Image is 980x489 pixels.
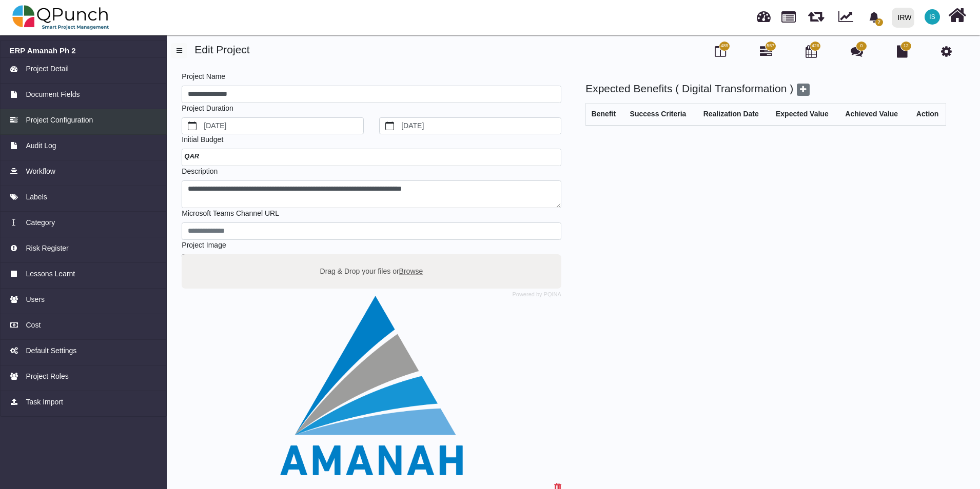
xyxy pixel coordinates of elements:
span: Users [26,294,45,305]
h4: Expected Benefits ( Digital Transformation ) [585,82,946,96]
span: Idiris Shariif [925,9,940,25]
img: Paris [182,296,561,475]
i: Document Library [897,45,908,57]
span: Add benefits [797,84,810,96]
a: bell fill7 [863,1,888,33]
span: 0 [860,43,863,50]
svg: bell fill [869,12,879,23]
i: Board [715,45,726,57]
div: Dynamic Report [833,1,863,34]
div: IRW [898,9,912,27]
span: Browse [399,267,423,275]
span: Lessons Learnt [26,269,75,279]
div: Benefit [592,109,619,119]
span: 7 [875,18,883,26]
span: 12 [904,43,909,50]
span: Default Settings [26,345,76,356]
a: 557 [760,49,772,57]
div: Notification [865,8,883,26]
i: Home [948,6,966,25]
label: Project Name [182,71,225,82]
span: Document Fields [26,89,80,100]
svg: calendar [188,121,197,131]
h4: Edit Project [171,43,972,56]
div: Achieved Value [845,109,904,119]
span: Dashboard [757,6,771,22]
span: IS [929,14,935,20]
a: ERP Amanah Ph 2 [10,46,158,55]
span: Project Detail [26,64,68,74]
span: Project Roles [26,371,68,382]
span: Category [26,217,55,228]
div: Action [915,109,940,119]
span: Projects [781,7,796,23]
span: Releases [808,5,824,22]
button: calendar [182,118,202,134]
span: Labels [26,192,47,202]
div: Realization Date [703,109,765,119]
label: Microsoft Teams Channel URL [182,208,279,219]
i: Gantt [760,45,772,57]
label: Project Duration [182,103,233,114]
div: Success Criteria [630,109,693,119]
i: Calendar [806,45,817,57]
a: IRW [887,1,918,34]
label: Initial Budget [182,134,223,145]
span: Project Configuration [26,115,93,126]
div: Expected Value [776,109,834,119]
span: Workflow [26,166,55,177]
i: Punch Discussion [851,45,863,57]
span: 489 [720,43,728,50]
label: Project Image [182,240,226,251]
label: Drag & Drop your files or [317,262,427,280]
label: Description [182,166,218,177]
label: [DATE] [202,118,363,134]
button: calendar [380,118,400,134]
span: 426 [812,43,819,50]
span: Task Import [26,397,63,407]
span: 557 [767,43,774,50]
a: IS [918,1,946,33]
a: Powered by PQINA [513,292,561,297]
img: qpunch-sp.fa6292f.png [12,2,109,33]
span: Audit Log [26,140,56,151]
label: [DATE] [400,118,561,134]
svg: calendar [385,121,395,131]
span: Cost [26,320,41,331]
span: Risk Register [26,243,68,254]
